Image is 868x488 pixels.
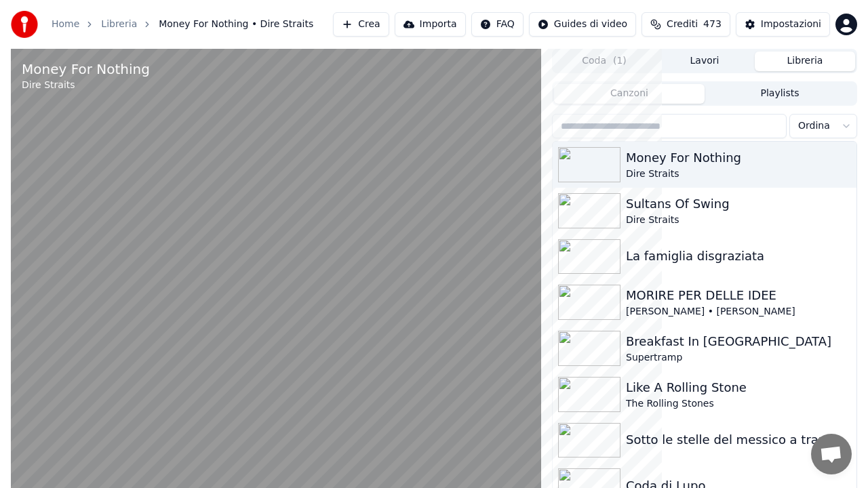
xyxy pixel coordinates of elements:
span: Crediti [667,18,698,31]
button: Importa [395,12,466,37]
div: [PERSON_NAME] • [PERSON_NAME] [626,305,851,319]
div: Money For Nothing [22,60,150,79]
div: Dire Straits [626,167,851,181]
a: Libreria [101,18,137,31]
div: Impostazioni [761,18,821,31]
div: Aprire la chat [811,434,852,474]
div: Like A Rolling Stone [626,378,851,397]
a: Home [52,18,79,31]
button: Canzoni [554,84,705,104]
span: Money For Nothing • Dire Straits [159,18,313,31]
span: Ordina [798,119,830,133]
span: 473 [703,18,722,31]
div: Dire Straits [22,79,150,92]
span: ( 1 ) [613,54,627,68]
button: Lavori [654,52,755,71]
div: Sotto le stelle del messico a trapanàr [626,430,851,449]
button: Libreria [755,52,855,71]
button: Crediti473 [642,12,730,37]
div: MORIRE PER DELLE IDEE [626,286,851,305]
img: youka [11,11,38,38]
div: Dire Straits [626,213,851,227]
button: Crea [333,12,389,37]
div: Supertramp [626,351,851,365]
div: Sultans Of Swing [626,195,851,213]
button: Guides di video [529,12,636,37]
div: La famiglia disgraziata [626,247,851,266]
button: Impostazioni [736,12,830,37]
button: Coda [554,52,654,71]
div: Money For Nothing [626,148,851,167]
button: Playlists [705,84,855,104]
button: FAQ [471,12,524,37]
div: Breakfast In [GEOGRAPHIC_DATA] [626,332,851,351]
div: The Rolling Stones [626,397,851,411]
nav: breadcrumb [52,18,313,31]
